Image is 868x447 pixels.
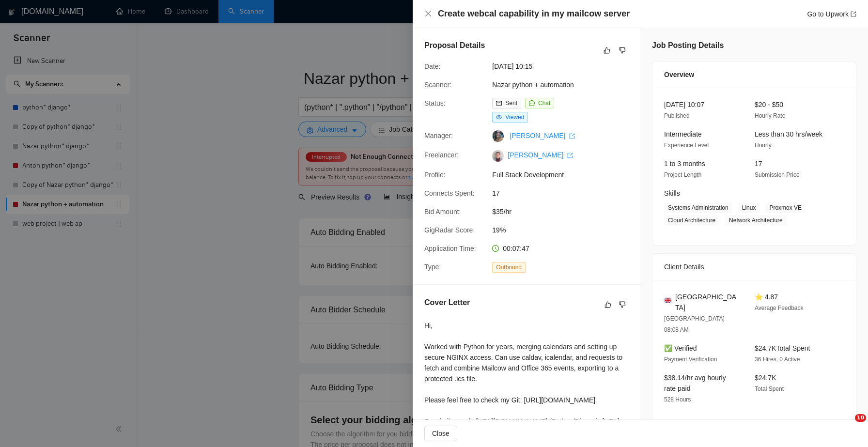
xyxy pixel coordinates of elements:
span: 36 Hires, 0 Active [755,356,800,363]
span: Published [664,112,690,119]
span: ✅ Verified [664,344,697,352]
a: [PERSON_NAME] export [508,151,573,159]
span: [DATE] 10:15 [492,61,637,72]
span: Bid Amount: [424,208,461,216]
span: like [604,301,611,308]
span: Payment Verification [664,356,717,363]
span: export [851,11,856,17]
button: like [602,299,614,310]
span: 19% [492,225,637,235]
span: Manager: [424,132,453,139]
button: dislike [617,299,628,310]
span: ⭐ 4.87 [755,293,778,301]
span: Total Spent [755,385,784,392]
span: [GEOGRAPHIC_DATA] 08:08 AM [664,315,725,333]
span: Viewed [505,114,524,121]
span: 17 [755,160,762,168]
span: 10 [855,414,866,422]
span: dislike [619,46,626,54]
span: Nazar python + automation [492,79,637,90]
h4: Create webcal capability in my mailcow server [438,8,630,20]
span: Overview [664,69,694,80]
span: 00:07:47 [503,245,529,252]
span: $20 - $50 [755,101,783,108]
button: Close [424,426,457,441]
span: eye [496,114,502,120]
span: Date: [424,62,440,70]
span: Close [432,428,449,439]
button: dislike [617,45,628,56]
iframe: Intercom live chat [835,414,858,437]
span: mail [496,100,502,106]
span: Type: [424,263,441,271]
span: $38.14/hr avg hourly rate paid [664,374,726,392]
span: dislike [619,301,626,308]
span: Experience Level [664,142,709,149]
span: Connects Spent: [424,189,475,197]
span: 528 Hours [664,396,691,403]
a: Go to Upworkexport [807,10,856,18]
span: $24.7K [755,374,776,382]
span: Profile: [424,171,446,179]
span: Outbound [492,262,526,273]
img: 🇬🇧 [665,297,671,304]
span: Scanner: [424,81,451,89]
span: Full Stack Development [492,170,637,180]
span: Sent [505,100,517,107]
img: c1lfntypQR94RQxe-KN-5n3ZMWH26BWmpBC9b4NhZAO6K9S42fR-Evqtl3uw-hNqKE [492,150,504,162]
span: [GEOGRAPHIC_DATA] [675,292,739,313]
span: Application Time: [424,245,476,252]
span: Submission Price [755,171,800,178]
span: Hourly Rate [755,112,785,119]
span: Skills [664,189,680,197]
span: GigRadar Score: [424,226,475,234]
span: message [529,100,535,106]
span: close [424,10,432,17]
span: Intermediate [664,130,702,138]
span: Less than 30 hrs/week [755,130,822,138]
span: Hourly [755,142,772,149]
span: $35/hr [492,206,637,217]
span: Average Feedback [755,305,804,311]
button: Close [424,10,432,18]
span: 17 [492,188,637,199]
span: Freelancer: [424,151,459,159]
span: 1 to 3 months [664,160,705,168]
span: Project Length [664,171,701,178]
span: Cloud Architecture [664,215,719,226]
button: like [601,45,613,56]
span: Chat [538,100,550,107]
div: Client Details [664,254,844,280]
h5: Proposal Details [424,40,485,51]
span: Status: [424,99,446,107]
span: like [604,46,610,54]
h5: Job Posting Details [652,40,724,51]
span: [DATE] 10:07 [664,101,704,108]
span: Network Architecture [725,215,787,226]
a: [PERSON_NAME] export [510,132,575,139]
span: $24.7K Total Spent [755,344,810,352]
span: export [567,153,573,158]
span: Proxmox VE [765,202,806,213]
span: Systems Administration [664,202,732,213]
h5: Cover Letter [424,297,470,308]
span: Linux [738,202,760,213]
span: export [569,133,575,139]
span: clock-circle [492,245,499,252]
